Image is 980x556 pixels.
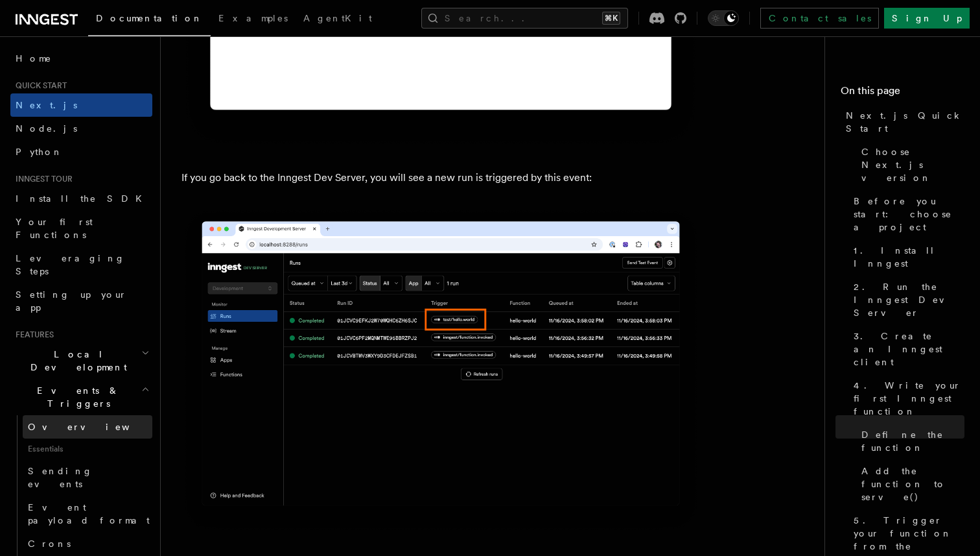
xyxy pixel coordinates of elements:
span: Essentials [23,439,152,459]
a: Define the function [856,423,964,459]
a: Choose Next.js version [856,140,964,189]
a: Next.js Quick Start [841,104,964,140]
span: Home [16,52,52,65]
a: Contact sales [760,8,879,29]
span: Before you start: choose a project [854,195,964,234]
kbd: ⌘K [602,12,620,25]
a: Documentation [88,4,211,36]
span: Features [10,330,54,340]
img: Inngest Dev Server web interface's runs tab with a third run triggered by the 'test/hello.world' ... [181,208,700,533]
span: Add the function to serve() [861,465,964,503]
span: Next.js [16,100,77,110]
a: Python [10,140,152,163]
a: Examples [211,4,296,35]
span: Local Development [10,348,141,374]
span: Event payload format [28,502,150,526]
span: Install the SDK [16,193,150,204]
a: 4. Write your first Inngest function [848,374,964,423]
span: Crons [28,538,71,549]
a: Event payload format [23,496,152,532]
a: Before you start: choose a project [848,189,964,239]
a: Node.js [10,117,152,140]
span: Sending events [28,466,93,489]
span: 4. Write your first Inngest function [854,379,964,418]
button: Events & Triggers [10,379,152,415]
a: 3. Create an Inngest client [848,324,964,374]
span: Examples [218,13,288,23]
span: Quick start [10,80,67,91]
span: Documentation [96,13,203,23]
p: If you go back to the Inngest Dev Server, you will see a new run is triggered by this event: [181,169,700,187]
span: Events & Triggers [10,384,141,410]
a: Next.js [10,93,152,117]
a: Sending events [23,459,152,496]
span: 2. Run the Inngest Dev Server [854,280,964,319]
span: Python [16,147,63,157]
h4: On this page [841,83,964,104]
span: Next.js Quick Start [846,109,964,135]
a: Add the function to serve() [856,459,964,509]
a: Install the SDK [10,187,152,210]
span: Node.js [16,123,77,134]
a: Overview [23,415,152,439]
span: 1. Install Inngest [854,244,964,270]
a: Your first Functions [10,210,152,247]
span: 3. Create an Inngest client [854,330,964,369]
button: Toggle dark mode [708,10,739,26]
a: Sign Up [884,8,970,29]
a: AgentKit [296,4,380,35]
span: Choose Next.js version [861,145,964,184]
button: Local Development [10,343,152,379]
a: 1. Install Inngest [848,239,964,275]
a: Crons [23,532,152,555]
span: Leveraging Steps [16,253,125,276]
span: Your first Functions [16,217,93,240]
button: Search...⌘K [421,8,628,29]
a: Leveraging Steps [10,247,152,283]
span: Setting up your app [16,289,127,313]
span: Overview [28,422,161,432]
span: AgentKit [303,13,372,23]
span: Define the function [861,428,964,454]
span: Inngest tour [10,174,73,184]
a: Setting up your app [10,283,152,319]
a: 2. Run the Inngest Dev Server [848,275,964,324]
a: Home [10,47,152,70]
